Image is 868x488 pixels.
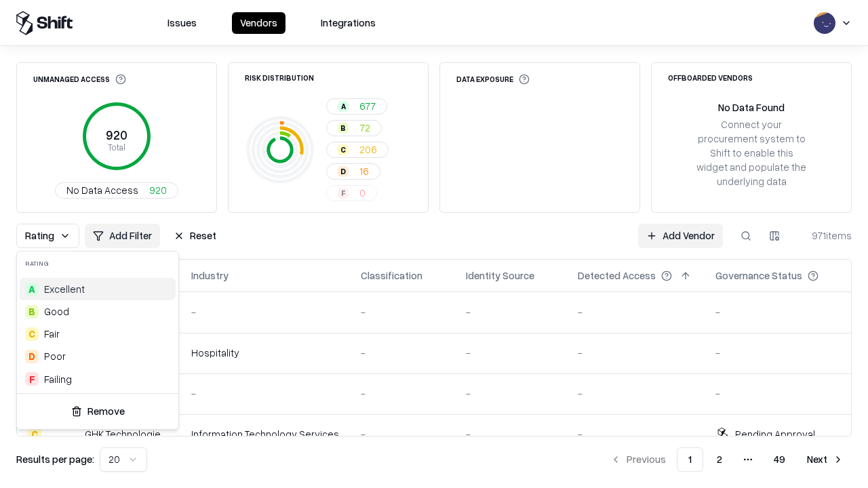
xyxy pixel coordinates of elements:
span: Fair [44,327,60,341]
span: Good [44,304,69,319]
div: D [25,350,39,363]
div: Failing [44,372,72,386]
button: Remove [22,399,173,424]
div: Poor [44,349,66,363]
div: F [25,372,39,386]
div: C [25,327,39,341]
span: Excellent [44,282,85,296]
div: Rating [17,251,178,275]
div: Suggestions [17,275,178,393]
div: A [25,283,39,296]
div: B [25,305,39,319]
